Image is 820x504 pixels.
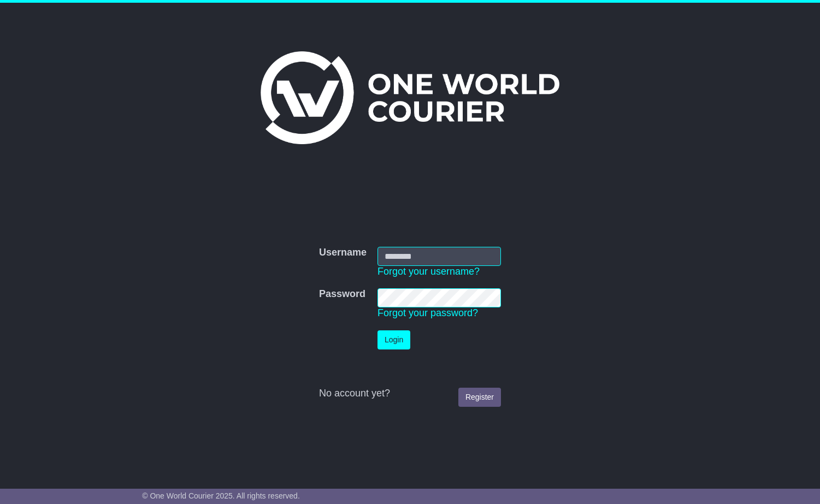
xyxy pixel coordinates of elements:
[319,388,501,400] div: No account yet?
[261,51,559,144] img: One World
[142,491,300,500] span: © One World Courier 2025. All rights reserved.
[458,388,501,407] a: Register
[319,288,365,300] label: Password
[377,307,478,318] a: Forgot your password?
[377,330,410,349] button: Login
[377,266,480,277] a: Forgot your username?
[319,247,367,259] label: Username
